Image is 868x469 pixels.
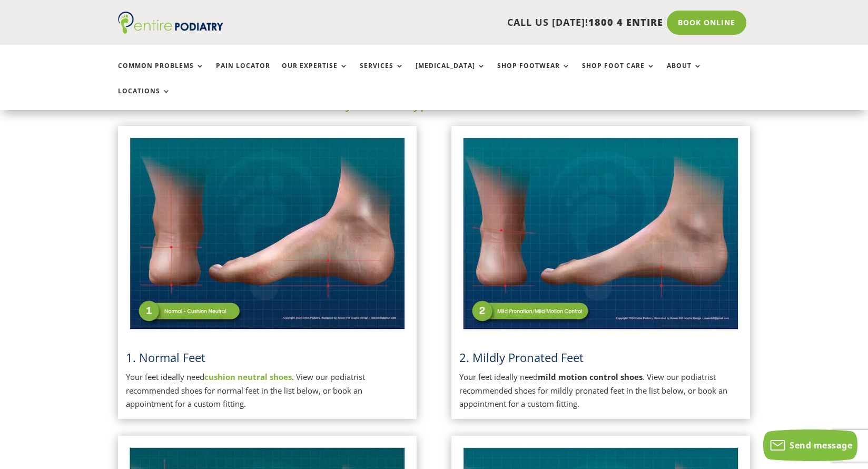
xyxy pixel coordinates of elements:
a: Entire Podiatry [118,25,223,36]
p: CALL US [DATE]! [264,16,663,30]
img: Normal Feet - View Podiatrist Recommended Cushion Neutral Shoes [126,134,409,334]
a: Shop Footwear [497,62,570,85]
a: 1. Normal Feet [126,349,205,365]
a: Common Problems [118,62,204,85]
span: 2. Mildly Pronated Feet [459,349,584,365]
button: Send message [763,429,857,461]
img: logo (1) [118,12,223,34]
a: About [667,62,702,85]
a: cushion neutral shoes [204,372,292,382]
p: Your feet ideally need . View our podiatrist recommended shoes for mildly pronated feet in the li... [459,370,742,411]
a: Locations [118,87,171,110]
a: Book Online [667,11,746,35]
strong: mild motion control shoes [538,372,643,382]
a: Shop Foot Care [582,62,655,85]
p: Your feet ideally need . View our podiatrist recommended shoes for normal feet in the list below,... [126,370,409,411]
span: 1800 4 ENTIRE [588,16,663,28]
a: Pain Locator [216,62,270,85]
a: [MEDICAL_DATA] [416,62,486,85]
a: Our Expertise [282,62,348,85]
img: Mildly Pronated Feet - View Podiatrist Recommended Mild Motion Control Shoes [459,134,742,334]
a: Services [360,62,404,85]
span: Send message [790,439,852,451]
